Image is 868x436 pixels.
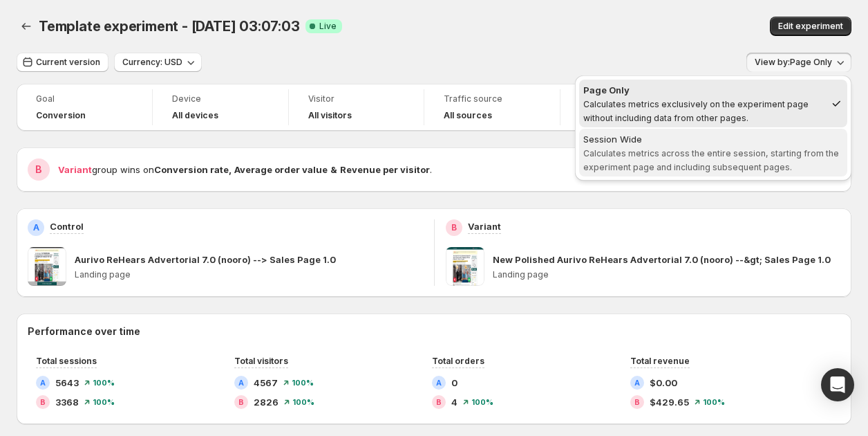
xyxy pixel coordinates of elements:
[583,83,825,97] div: Page Only
[40,379,46,387] h2: A
[444,93,540,105] span: Traffic source
[319,21,337,32] span: Live
[308,110,352,121] h4: All visitors
[821,368,854,401] div: Open Intercom Messenger
[471,398,493,406] span: 100 %
[17,17,36,36] button: Back
[33,222,39,233] h2: A
[238,379,244,387] h2: A
[28,325,840,338] h2: Performance over time
[114,53,202,72] button: Currency: USD
[39,18,300,35] span: Template experiment - [DATE] 03:07:03
[35,163,42,176] h2: B
[630,356,690,366] span: Total revenue
[308,92,405,122] a: VisitorAll visitors
[229,164,232,175] strong: ,
[172,93,269,105] span: Device
[583,132,843,146] div: Session Wide
[122,57,182,68] span: Currency: USD
[58,164,92,175] span: Variant
[75,253,336,266] p: Aurivo ReHears Advertorial 7.0 (nooro) --> Sales Page 1.0
[75,269,423,280] p: Landing page
[634,398,640,406] h2: B
[436,379,442,387] h2: A
[583,99,809,123] span: Calculates metrics exclusively on the experiment page without including data from other pages.
[650,376,677,390] span: $0.00
[330,164,337,175] strong: &
[36,92,133,122] a: GoalConversion
[36,356,97,366] span: Total sessions
[154,164,229,175] strong: Conversion rate
[650,395,689,409] span: $429.65
[583,148,839,172] span: Calculates metrics across the entire session, starting from the experiment page and including sub...
[446,247,484,286] img: New Polished Aurivo ReHears Advertorial 7.0 (nooro) --&gt; Sales Page 1.0
[451,395,457,409] span: 4
[172,110,218,121] h4: All devices
[93,398,115,406] span: 100 %
[17,53,108,72] button: Current version
[634,379,640,387] h2: A
[308,93,405,105] span: Visitor
[234,356,288,366] span: Total visitors
[36,57,100,68] span: Current version
[40,398,46,406] h2: B
[36,93,133,105] span: Goal
[444,92,540,122] a: Traffic sourceAll sources
[292,379,314,387] span: 100 %
[755,57,832,68] span: View by: Page Only
[58,164,432,175] span: group wins on .
[703,398,725,406] span: 100 %
[451,222,457,233] h2: B
[432,356,484,366] span: Total orders
[55,376,79,390] span: 5643
[444,110,492,121] h4: All sources
[172,92,269,122] a: DeviceAll devices
[93,379,115,387] span: 100 %
[50,219,84,233] p: Control
[28,247,66,286] img: Aurivo ReHears Advertorial 7.0 (nooro) --> Sales Page 1.0
[254,395,279,409] span: 2826
[770,17,851,36] button: Edit experiment
[36,110,86,121] span: Conversion
[778,21,843,32] span: Edit experiment
[746,53,851,72] button: View by:Page Only
[234,164,328,175] strong: Average order value
[55,395,79,409] span: 3368
[451,376,457,390] span: 0
[292,398,314,406] span: 100 %
[340,164,430,175] strong: Revenue per visitor
[493,253,831,266] p: New Polished Aurivo ReHears Advertorial 7.0 (nooro) --&gt; Sales Page 1.0
[436,398,442,406] h2: B
[238,398,244,406] h2: B
[468,219,501,233] p: Variant
[493,269,841,280] p: Landing page
[254,376,278,390] span: 4567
